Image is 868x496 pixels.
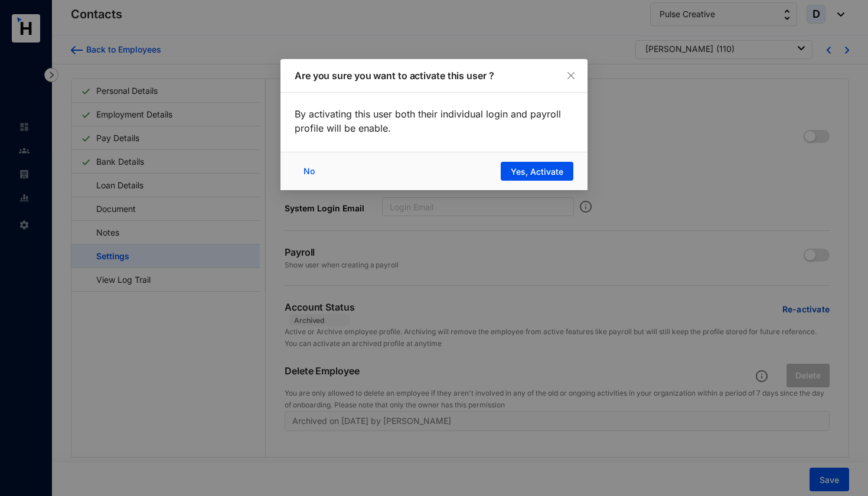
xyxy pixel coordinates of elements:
span: Yes, Activate [511,166,563,178]
span: close [566,71,576,80]
button: Yes, Activate [501,162,573,181]
button: Close [564,69,577,82]
p: By activating this user both their individual login and payroll profile will be enable. [295,107,573,135]
span: No [304,165,315,178]
p: Are you sure you want to activate this user ? [295,68,573,83]
button: No [295,162,327,181]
